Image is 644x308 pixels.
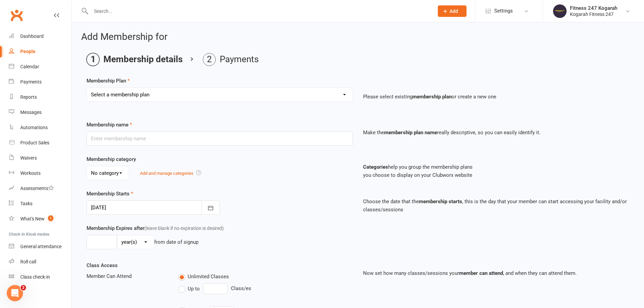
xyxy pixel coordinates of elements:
[20,170,41,176] div: Workouts
[9,74,71,90] a: Payments
[21,285,26,290] span: 2
[459,270,503,276] strong: member can attend
[363,269,629,277] p: Now set how many classes/sessions your , and when they can attend them.
[20,140,49,145] div: Product Sales
[419,198,462,205] strong: membership starts
[20,125,48,130] div: Automations
[20,259,36,264] div: Roll call
[363,164,388,170] strong: Categories
[20,64,39,69] div: Calendar
[87,53,183,66] li: Membership details
[9,239,71,254] a: General attendance kiosk mode
[154,238,198,246] div: from date of signup
[9,105,71,120] a: Messages
[570,5,617,11] div: Fitness 247 Kogarah
[9,29,71,44] a: Dashboard
[9,59,71,74] a: Calendar
[87,132,353,146] input: Enter membership name
[20,201,32,206] div: Tasks
[494,3,513,19] span: Settings
[20,33,44,39] div: Dashboard
[570,11,617,17] div: Kogarah Fitness 247
[384,129,437,136] strong: membership plan name
[87,155,136,163] label: Membership category
[9,90,71,105] a: Reports
[20,79,42,85] div: Payments
[9,44,71,59] a: People
[178,283,353,294] div: Class/es
[20,110,42,115] div: Messages
[87,190,133,198] label: Membership Starts
[188,273,229,280] span: Unlimited Classes
[20,244,62,249] div: General attendance
[20,216,45,221] div: What's New
[9,269,71,285] a: Class kiosk mode
[140,171,193,176] a: Add and manage categories
[20,155,37,161] div: Waivers
[20,186,54,191] div: Assessments
[363,93,629,101] p: Please select existing or create a new one
[363,163,629,179] p: help you group the membership plans you choose to display on your Clubworx website
[87,224,224,232] label: Membership Expires after
[87,121,132,129] label: Membership name
[20,274,50,280] div: Class check-in
[9,254,71,269] a: Roll call
[9,150,71,166] a: Waivers
[9,166,71,181] a: Workouts
[20,49,35,54] div: People
[9,211,71,227] a: What's New1
[87,77,130,85] label: Membership Plan
[48,215,53,221] span: 1
[89,6,429,16] input: Search...
[9,196,71,211] a: Tasks
[81,272,173,280] div: Member Can Attend
[553,4,567,18] img: thumb_image1749097489.png
[9,120,71,135] a: Automations
[188,285,200,292] span: Up to
[8,7,25,24] a: Clubworx
[438,5,467,17] button: Add
[412,94,452,100] strong: membership plan
[203,53,259,66] li: Payments
[87,261,118,269] label: Class Access
[9,181,71,196] a: Assessments
[450,8,458,14] span: Add
[81,32,635,42] h2: Add Membership for
[20,94,37,100] div: Reports
[9,135,71,150] a: Product Sales
[363,128,629,137] p: Make the really descriptive, so you can easily identify it.
[7,285,23,301] iframe: Intercom live chat
[363,197,629,214] p: Choose the date that the , this is the day that your member can start accessing your facility and...
[144,226,224,231] span: (leave blank if no expiration is desired)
